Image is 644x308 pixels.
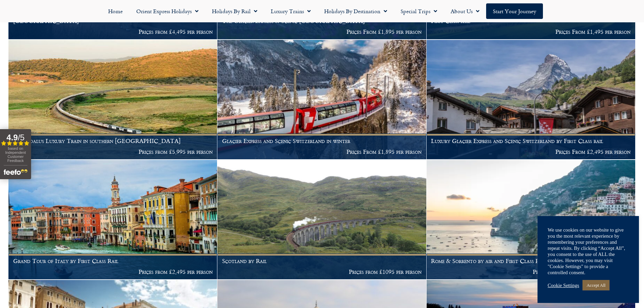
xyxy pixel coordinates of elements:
[431,138,630,144] h1: Luxury Glacier Express and Scenic Switzerland by First Class rail
[205,3,264,19] a: Holidays by Rail
[217,40,426,160] a: Glacier Express and Scenic Switzerland in winter Prices From £1,895 per person
[13,11,213,24] h1: Rovos Rail – [GEOGRAPHIC_DATA] – [GEOGRAPHIC_DATA] – [GEOGRAPHIC_DATA]
[8,160,217,280] a: Grand Tour of Italy by First Class Rail Prices from £2,495 per person
[317,3,394,19] a: Holidays by Destination
[222,18,422,24] h1: The Glacier Express & Scenic [GEOGRAPHIC_DATA]
[431,268,630,275] p: Prices starting from £1,695 per person
[13,28,213,35] p: Prices from £4,495 per person
[431,148,630,155] p: Prices From £2,495 per person
[222,268,422,275] p: Prices from £1095 per person
[431,258,630,264] h1: Rome & Sorrento by air and First Class Rail
[13,138,213,144] h1: Al-Andalus Luxury Train in southern [GEOGRAPHIC_DATA]
[264,3,317,19] a: Luxury Trains
[427,40,636,160] a: Luxury Glacier Express and Scenic Switzerland by First Class rail Prices From £2,495 per person
[101,3,129,19] a: Home
[548,227,629,276] div: We use cookies on our website to give you the most relevant experience by remembering your prefer...
[222,138,422,144] h1: Glacier Express and Scenic Switzerland in winter
[3,3,641,19] nav: Menu
[582,280,610,290] a: Accept All
[222,148,422,155] p: Prices From £1,895 per person
[548,282,579,288] a: Cookie Settings
[486,3,543,19] a: Start your Journey
[444,3,486,19] a: About Us
[13,268,213,275] p: Prices from £2,495 per person
[222,28,422,35] p: Prices From £1,895 per person
[394,3,444,19] a: Special Trips
[13,258,213,264] h1: Grand Tour of Italy by First Class Rail
[427,160,636,280] a: Rome & Sorrento by air and First Class Rail Prices starting from £1,695 per person
[13,148,213,155] p: Prices from £5,995 per person
[431,28,630,35] p: Prices From £1,495 per person
[222,258,422,264] h1: Scotland by Rail
[431,11,630,24] h1: [GEOGRAPHIC_DATA], [GEOGRAPHIC_DATA] & the Golden Pass by First Class rail
[217,160,426,280] a: Scotland by Rail Prices from £1095 per person
[8,40,217,160] a: Al-Andalus Luxury Train in southern [GEOGRAPHIC_DATA] Prices from £5,995 per person
[129,3,205,19] a: Orient Express Holidays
